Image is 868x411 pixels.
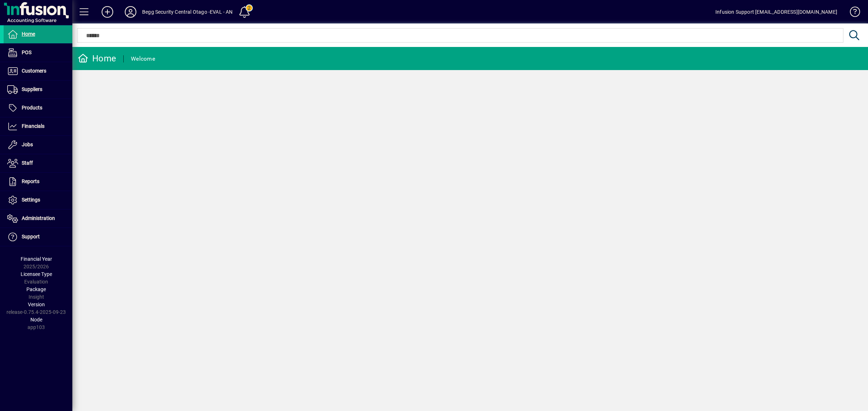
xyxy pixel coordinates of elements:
[78,53,116,64] div: Home
[22,86,42,92] span: Suppliers
[22,123,44,129] span: Financials
[96,5,119,18] button: Add
[22,197,40,203] span: Settings
[131,53,155,65] div: Welcome
[21,256,52,262] span: Financial Year
[4,62,72,80] a: Customers
[4,173,72,191] a: Reports
[4,44,72,62] a: POS
[22,215,55,221] span: Administration
[21,271,52,277] span: Licensee Type
[22,49,31,55] span: POS
[22,105,42,111] span: Products
[4,228,72,246] a: Support
[4,81,72,99] a: Suppliers
[22,234,40,239] span: Support
[4,209,72,228] a: Administration
[30,317,42,323] span: Node
[26,286,46,292] span: Package
[4,191,72,209] a: Settings
[119,5,142,18] button: Profile
[22,68,46,74] span: Customers
[4,154,72,172] a: Staff
[28,302,45,307] span: Version
[844,1,859,25] a: Knowledge Base
[22,160,33,166] span: Staff
[4,136,72,154] a: Jobs
[715,6,837,18] div: Infusion Support [EMAIL_ADDRESS][DOMAIN_NAME]
[4,117,72,135] a: Financials
[4,99,72,117] a: Products
[22,178,39,184] span: Reports
[22,142,33,147] span: Jobs
[142,6,233,18] div: Begg Security Central Otago -EVAL - AN
[22,31,35,37] span: Home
